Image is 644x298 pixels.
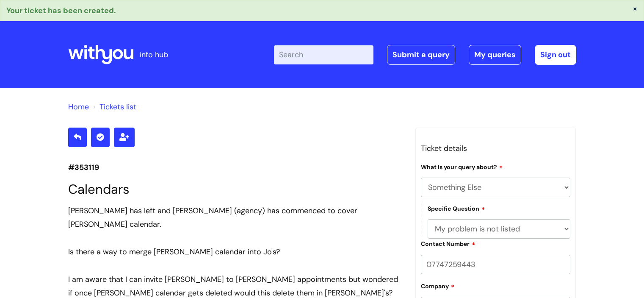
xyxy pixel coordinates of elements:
[91,100,136,114] li: Tickets list
[421,142,571,155] h3: Ticket details
[68,161,403,174] p: #353119
[68,102,89,112] a: Home
[535,45,576,64] a: Sign out
[68,245,403,259] div: Is there a way to merge [PERSON_NAME] calendar into Jo's?
[140,48,168,61] p: info hub
[428,204,485,212] label: Specific Question
[68,100,89,114] li: Solution home
[421,281,455,290] label: Company
[274,45,576,64] div: | -
[274,45,373,64] input: Search
[68,204,403,231] div: [PERSON_NAME] has left and [PERSON_NAME] (agency) has commenced to cover [PERSON_NAME] calendar.
[469,45,521,64] a: My queries
[387,45,455,64] a: Submit a query
[633,5,638,12] button: ×
[421,162,503,171] label: What is your query about?
[421,239,475,248] label: Contact Number
[100,102,136,112] a: Tickets list
[68,181,403,197] h1: Calendars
